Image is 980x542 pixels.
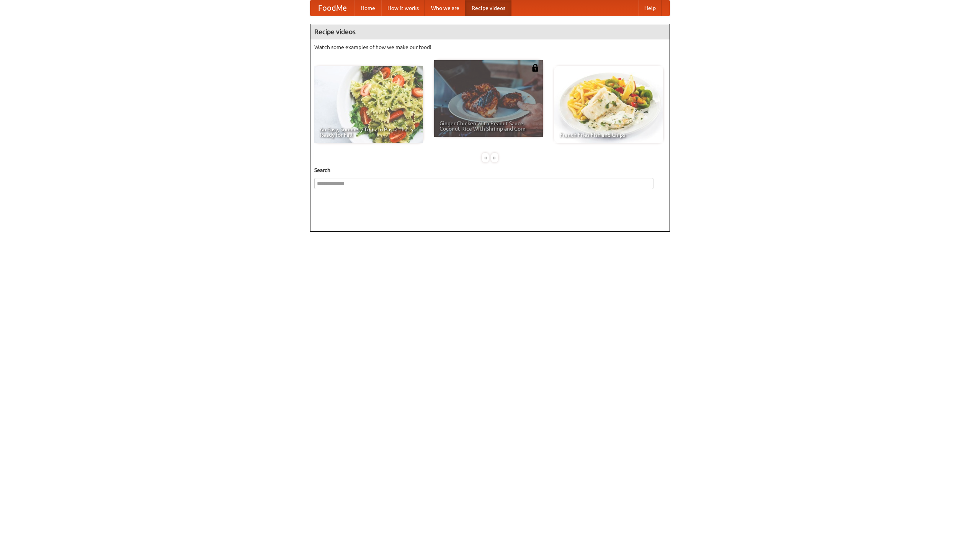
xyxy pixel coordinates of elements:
[314,166,666,174] h5: Search
[465,0,511,16] a: Recipe videos
[482,153,489,162] div: «
[310,0,354,16] a: FoodMe
[491,153,498,162] div: »
[320,127,418,138] span: An Easy, Summery Tomato Pasta That's Ready for Fall
[554,66,663,143] a: French Fries Fish and Chips
[638,0,662,16] a: Help
[314,43,666,51] p: Watch some examples of how we make our food!
[560,132,658,138] span: French Fries Fish and Chips
[381,0,425,16] a: How it works
[310,24,670,39] h4: Recipe videos
[354,0,381,16] a: Home
[314,66,423,143] a: An Easy, Summery Tomato Pasta That's Ready for Fall
[531,64,539,72] img: 483408.png
[425,0,465,16] a: Who we are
